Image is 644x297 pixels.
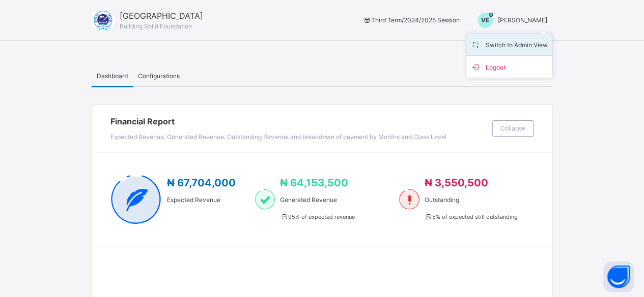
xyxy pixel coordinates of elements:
span: [GEOGRAPHIC_DATA] [120,10,203,22]
span: ₦ 3,550,500 [425,177,488,189]
span: Configurations [138,72,180,81]
span: 5 % of expected still outstanding [425,213,518,220]
span: 95 % of expected revenue [280,213,354,220]
span: ₦ 64,153,500 [280,177,348,189]
span: Logout [470,60,548,74]
li: dropdown-list-item-name-0 [466,34,552,56]
span: Dashboard [97,72,128,81]
span: Expected Revenue [167,195,236,205]
span: Generated Revenue [280,195,354,205]
span: ₦ 67,704,000 [167,177,236,189]
span: session/term information [362,16,460,24]
span: Building Solid Foundation [120,22,192,30]
span: [PERSON_NAME] [498,16,547,24]
li: dropdown-list-item-buttom-1 [466,56,552,78]
img: expected-2.4343d3e9d0c965b919479240f3db56ac.svg [110,175,162,224]
img: outstanding-1.146d663e52f09953f639664a84e30106.svg [399,175,419,224]
span: Financial Report [110,115,487,127]
img: paid-1.3eb1404cbcb1d3b736510a26bbfa3ccb.svg [255,175,275,224]
button: Open asap [603,261,634,292]
span: VE [481,16,489,25]
span: Collapse [500,124,525,133]
span: Expected Revenue, Generated Revenue, Outstanding Revenue and breakdown of payment by Months and C... [110,133,446,141]
span: Outstanding [425,195,518,205]
span: Switch to Admin View [470,38,548,51]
